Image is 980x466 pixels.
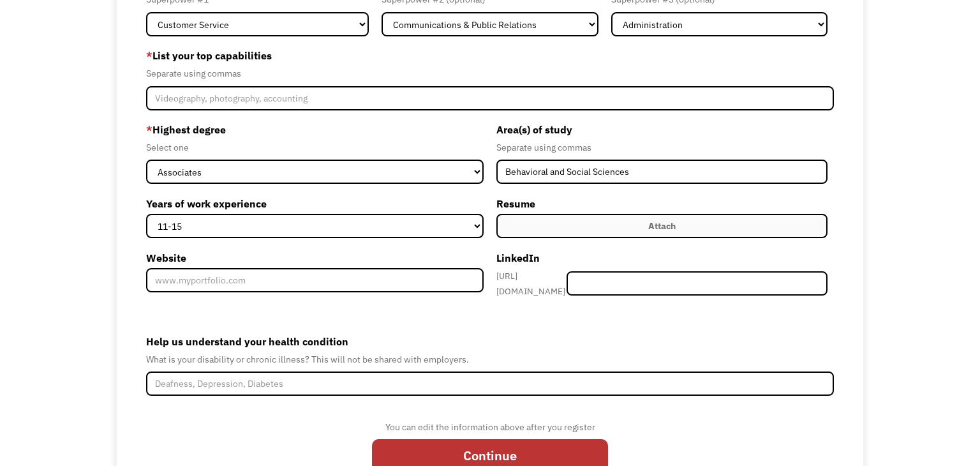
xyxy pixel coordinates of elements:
[496,160,828,184] input: Anthropology, Education
[372,419,608,435] div: You can edit the information above after you register
[496,268,567,299] div: [URL][DOMAIN_NAME]
[146,193,484,214] label: Years of work experience
[496,248,828,268] label: LinkedIn
[496,140,828,155] div: Separate using commas
[146,248,484,268] label: Website
[146,268,484,292] input: www.myportfolio.com
[146,66,834,81] div: Separate using commas
[648,218,676,234] div: Attach
[496,214,828,238] label: Attach
[146,45,834,66] label: List your top capabilities
[496,193,828,214] label: Resume
[146,372,834,396] input: Deafness, Depression, Diabetes
[146,352,834,367] div: What is your disability or chronic illness? This will not be shared with employers.
[146,140,484,155] div: Select one
[496,119,828,140] label: Area(s) of study
[146,331,834,352] label: Help us understand your health condition
[146,119,484,140] label: Highest degree
[146,86,834,110] input: Videography, photography, accounting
